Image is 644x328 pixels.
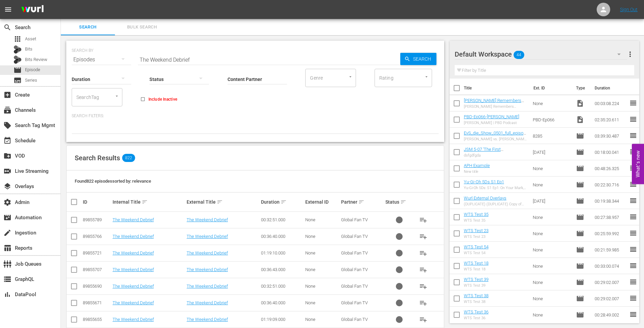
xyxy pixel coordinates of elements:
a: WTS Test 35 [464,212,488,217]
td: None [530,290,573,307]
td: None [530,307,573,323]
a: APH Example [464,163,490,168]
div: None [305,267,339,272]
td: None [530,274,573,290]
span: reorder [629,294,637,302]
span: VOD [3,152,11,160]
div: Partner [341,198,384,206]
span: Search Results [75,154,120,162]
div: 00:36:40.000 [261,300,304,305]
div: Duration [261,198,304,206]
span: Search Tag Mgmt [3,121,11,129]
span: Episode [576,164,584,172]
div: 01:19:10.000 [261,250,304,255]
button: Open [423,74,430,80]
p: Search Filters: [72,113,439,119]
span: Episode [576,278,584,286]
div: Status [385,198,413,206]
span: playlist_add [419,216,427,224]
td: None [530,258,573,274]
td: [DATE] [530,193,573,209]
td: 02:35:20.611 [592,111,629,128]
span: Video [576,99,584,107]
span: sort [358,199,364,205]
a: EvS_die_Show_0501_full_episode [464,130,526,141]
div: (DUPLICATE) (DUPLICATE) Copy of [PERSON_NAME] External Overlays [464,202,528,206]
div: WTS Test 38 [464,300,488,304]
span: Channels [3,106,11,114]
span: Global Fan TV [341,234,368,239]
a: Wurl External Overlays [464,196,506,201]
span: reorder [629,278,637,286]
span: Series [14,76,22,84]
td: 00:33:00.074 [592,258,629,274]
span: Episode [25,66,40,73]
span: playlist_add [419,266,427,274]
span: Episode [576,294,584,303]
span: playlist_add [419,282,427,290]
span: reorder [629,99,637,107]
div: 00:36:43.000 [261,267,304,272]
th: Duration [591,79,631,98]
div: External Title [187,198,259,206]
div: 89855671 [83,300,111,305]
span: Ingestion [3,229,11,237]
span: Global Fan TV [341,250,368,255]
span: playlist_add [419,299,427,307]
td: 00:19:38.344 [592,193,629,209]
div: 01:19:09.000 [261,317,304,322]
div: None [305,250,339,255]
td: None [530,95,573,111]
div: Internal Title [113,198,185,206]
button: playlist_add [415,245,431,261]
span: movie_filter [3,213,11,222]
td: 00:03:08.224 [592,95,629,111]
th: Title [464,79,529,98]
a: WTS Test 39 [464,277,488,282]
div: Bits Review [14,56,22,64]
div: Yu-Gi-Oh 5Ds: S1 Ep1: On Your Mark, Get Set, DUEL! [464,186,528,190]
a: JSM 5-07 'The First Thanksgiving' (+125) [464,147,503,157]
button: Open [347,74,354,80]
a: Sign Out [620,7,638,12]
span: Bits [25,46,32,53]
div: WTS Test 36 [464,316,488,320]
span: reorder [629,229,637,237]
th: Ext. ID [529,79,572,98]
button: playlist_add [415,262,431,278]
a: The Weekend Debrief [113,250,154,255]
a: WTS Test 23 [464,228,488,233]
td: 00:28:49.002 [592,307,629,323]
a: WTS Test 18 [464,261,488,266]
span: reorder [629,197,637,205]
button: playlist_add [415,278,431,294]
a: The Weekend Debrief [187,317,228,322]
span: Episode [576,148,584,156]
a: The Weekend Debrief [113,300,154,305]
span: reorder [629,131,637,140]
span: Schedule [3,137,11,145]
span: Create [3,91,11,99]
button: playlist_add [415,228,431,245]
span: Episode [576,262,584,270]
div: 00:36:40.000 [261,234,304,239]
span: sort [281,199,287,205]
button: playlist_add [415,295,431,311]
div: [PERSON_NAME] vs. [PERSON_NAME] - Die Liveshow [464,137,528,141]
td: 00:48:26.325 [592,160,629,177]
span: reorder [629,245,637,253]
span: Search [3,23,11,32]
button: playlist_add [415,311,431,328]
span: more_vert [626,50,634,58]
td: None [530,160,573,177]
div: None [305,300,339,305]
span: Episode [576,197,584,205]
img: ans4CAIJ8jUAAAAAAAAAAAAAAAAAAAAAAAAgQb4GAAAAAAAAAAAAAAAAAAAAAAAAJMjXAAAAAAAAAAAAAAAAAAAAAAAAgAT5G... [16,2,49,18]
div: 89855690 [83,284,111,289]
div: 89855655 [83,317,111,322]
span: Reports [3,244,11,252]
a: The Weekend Debrief [113,234,154,239]
div: WTS Test 54 [464,251,488,255]
a: PBD-Ep066-[PERSON_NAME] [464,114,519,119]
div: None [305,317,339,322]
